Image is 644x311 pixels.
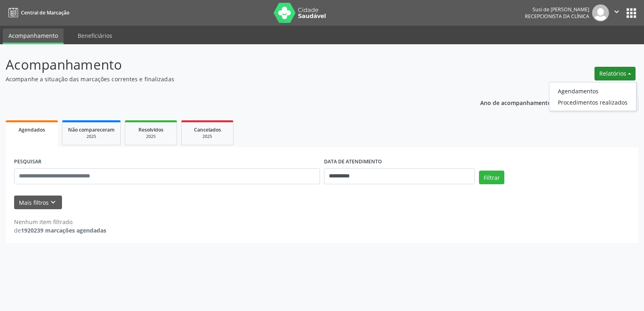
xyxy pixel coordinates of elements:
p: Acompanhe a situação das marcações correntes e finalizadas [6,75,448,83]
button: Relatórios [594,67,636,80]
div: 2025 [68,134,115,140]
a: Acompanhamento [3,29,64,44]
span: Central de Marcação [21,9,69,16]
span: Resolvidos [138,126,163,133]
a: Agendamentos [549,85,636,97]
span: Agendados [19,126,45,133]
label: DATA DE ATENDIMENTO [324,156,382,168]
a: Procedimentos realizados [549,97,636,108]
button: Filtrar [479,171,504,184]
button: Mais filtroskeyboard_arrow_down [14,196,62,210]
button: apps [624,6,638,20]
p: Ano de acompanhamento [480,97,551,107]
img: img [592,4,609,21]
strong: 1920239 marcações agendadas [21,227,106,234]
a: Central de Marcação [6,6,69,19]
div: 2025 [131,134,171,140]
button:  [609,4,624,21]
div: 2025 [187,134,227,140]
ul: Relatórios [549,82,636,111]
label: PESQUISAR [14,156,41,168]
span: Não compareceram [68,126,115,133]
div: Nenhum item filtrado [14,218,106,226]
p: Acompanhamento [6,55,448,75]
div: Susi de [PERSON_NAME] [525,6,589,13]
span: Recepcionista da clínica [525,13,589,20]
div: de [14,226,106,235]
i: keyboard_arrow_down [49,198,58,207]
span: Cancelados [194,126,221,133]
i:  [612,7,621,16]
a: Beneficiários [72,29,118,43]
